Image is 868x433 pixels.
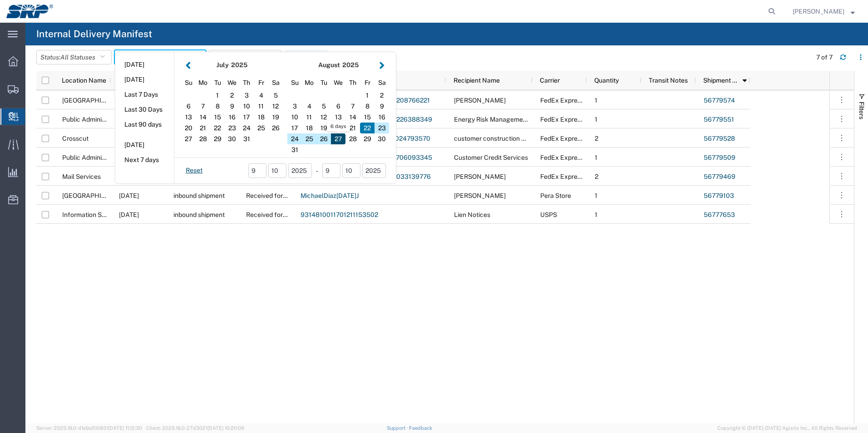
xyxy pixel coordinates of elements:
span: Information Systems Building [62,211,148,218]
div: 5 [316,101,331,112]
div: Sunday [287,76,302,90]
div: 28 [196,133,210,144]
div: 21 [196,123,210,133]
div: 24 [287,133,302,144]
div: 8 [210,101,225,112]
input: yyyy [362,163,386,178]
button: [DATE] [115,73,174,87]
span: 1 [595,116,597,123]
a: 9314810011701211153502 [301,211,378,218]
span: FedEx Express [540,154,584,161]
input: mm [322,163,340,178]
a: 56779469 [704,173,735,180]
div: 31 [239,133,254,144]
div: 31 [287,144,302,155]
div: 16 [375,112,389,123]
div: 8 [360,101,375,112]
div: 20 [181,123,196,133]
span: FedEx Express [540,97,584,104]
button: Saved filters [209,50,281,64]
div: 3 [239,90,254,101]
span: 1 [595,192,597,199]
div: Friday [254,76,268,90]
button: Filters [285,50,328,64]
span: Chris Painter [454,97,506,104]
a: Support [387,425,409,431]
span: FedEx Express [540,173,584,180]
span: Michael Diaz [454,192,506,199]
input: mm [248,163,266,178]
div: 11 [302,112,316,123]
span: 1 [595,154,597,161]
button: Last 7 Days [115,88,174,102]
button: Last 90 days [115,118,174,132]
div: 18 [302,123,316,133]
div: 29 [360,133,375,144]
span: FedEx Express [540,116,584,123]
strong: August [318,61,340,69]
a: 56779103 [704,192,734,199]
div: 16 [225,112,239,123]
span: FedEx Express [540,135,584,142]
div: Tuesday [210,76,225,90]
span: Lien Notices [454,211,490,218]
div: 1 [360,90,375,101]
span: Ricky Chan [454,173,506,180]
a: 56779528 [704,135,735,142]
span: Public Administration Buidling [62,154,149,161]
div: Monday [302,76,316,90]
div: 27 [181,133,196,144]
div: 26 [268,123,283,133]
div: 14 [196,112,210,123]
div: 27 [331,133,345,144]
img: logo [6,5,53,18]
div: 18 [254,112,268,123]
span: Customer Credit Services [454,154,528,161]
div: 6 [181,101,196,112]
div: 5 [268,90,283,101]
div: 3 [287,101,302,112]
div: 19 [268,112,283,123]
div: 19 [316,123,331,133]
div: 1 [210,90,225,101]
div: Thursday [239,76,254,90]
div: 14 [345,112,360,123]
h4: Internal Delivery Manifest [36,23,152,45]
span: Client: 2025.18.0-27d3021 [146,425,244,431]
span: Public Administration Buidling [62,116,149,123]
span: Mail Services [62,173,101,180]
span: inbound shipment [173,211,225,218]
span: inbound shipment [173,192,225,199]
span: Quantity [594,77,619,84]
div: 17 [239,112,254,123]
div: 10 [239,101,254,112]
span: West Valley SERVICE CENTER [62,97,127,104]
div: 12 [316,112,331,123]
span: 2 [595,135,598,142]
div: 30 [225,133,239,144]
a: 56779574 [704,97,735,104]
span: East Valley SERVICE CENTER [62,192,127,199]
span: Server: 2025.18.0-d1e9a510831 [36,425,142,431]
span: Copyright © [DATE]-[DATE] Agistix Inc., All Rights Reserved [717,424,857,432]
span: 2025 [342,61,359,69]
div: 13 [331,112,345,123]
div: 15 [210,112,225,123]
span: 2 [595,173,598,180]
a: 56779551 [704,116,734,123]
span: Carrier [540,77,560,84]
input: dd [342,163,360,178]
div: 2 [225,90,239,101]
div: 22 [360,123,375,133]
div: 13 [181,112,196,123]
a: 56779509 [704,154,735,161]
span: Energy Risk Management [454,116,529,123]
div: 4 [302,101,316,112]
div: 9 [375,101,389,112]
div: 7 [345,101,360,112]
div: Wednesday [331,76,345,90]
button: [DATE] [115,58,174,72]
span: Received for Internal Delivery [246,211,332,218]
div: Saturday [375,76,389,90]
div: Thursday [345,76,360,90]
